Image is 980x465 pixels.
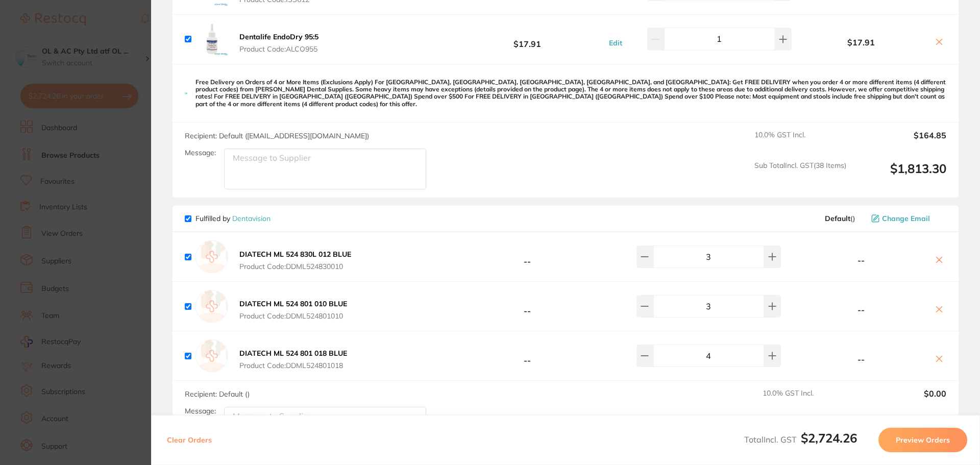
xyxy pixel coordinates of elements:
label: Message: [185,407,216,415]
span: 10.0 % GST Incl. [763,389,850,411]
b: Dentalife EndoDry 95:5 [239,32,318,41]
b: -- [794,355,928,364]
b: -- [451,347,603,365]
button: Preview Orders [878,428,967,452]
span: Recipient: Default ( ) [185,389,250,399]
button: DIATECH ML 524 830L 012 BLUE Product Code:DDML524830010 [236,250,354,271]
label: Message: [185,149,216,157]
span: Product Code: ALCO955 [239,45,318,53]
span: Product Code: DDML524801018 [239,361,347,370]
output: $0.00 [859,389,946,411]
p: Fulfilled by [195,214,271,223]
b: -- [451,297,603,316]
span: Sub Total Incl. GST ( 38 Items) [754,161,846,189]
span: 10.0 % GST Incl. [754,131,846,153]
output: $1,813.30 [854,161,946,189]
b: -- [451,248,603,266]
b: Default [825,214,850,223]
button: DIATECH ML 524 801 018 BLUE Product Code:DDML524801018 [236,349,350,370]
output: $164.85 [854,131,946,153]
span: Recipient: Default ( [EMAIL_ADDRESS][DOMAIN_NAME] ) [185,131,369,140]
button: Dentalife EndoDry 95:5 Product Code:ALCO955 [236,32,322,54]
b: -- [794,256,928,265]
b: DIATECH ML 524 830L 012 BLUE [239,250,351,259]
span: Change Email [882,214,930,223]
b: DIATECH ML 524 801 018 BLUE [239,349,347,358]
span: Product Code: DDML524801010 [239,312,347,320]
b: $2,724.26 [801,430,857,446]
img: NTEyeGZzZg [195,23,228,56]
button: DIATECH ML 524 801 010 BLUE Product Code:DDML524801010 [236,299,350,321]
a: Dentavision [232,214,271,223]
img: empty.jpg [195,240,228,273]
img: empty.jpg [195,339,228,372]
span: ( ) [825,214,855,223]
b: $17.91 [794,38,928,47]
img: empty.jpg [195,290,228,323]
b: -- [794,305,928,314]
button: Clear Orders [164,428,215,452]
span: Total Incl. GST [744,434,857,445]
span: Product Code: DDML524830010 [239,262,351,271]
button: Edit [606,38,625,47]
b: DIATECH ML 524 801 010 BLUE [239,299,347,308]
button: Change Email [868,214,946,223]
p: Free Delivery on Orders of 4 or More Items (Exclusions Apply) For [GEOGRAPHIC_DATA], [GEOGRAPHIC_... [195,79,946,108]
b: $17.91 [451,30,603,48]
